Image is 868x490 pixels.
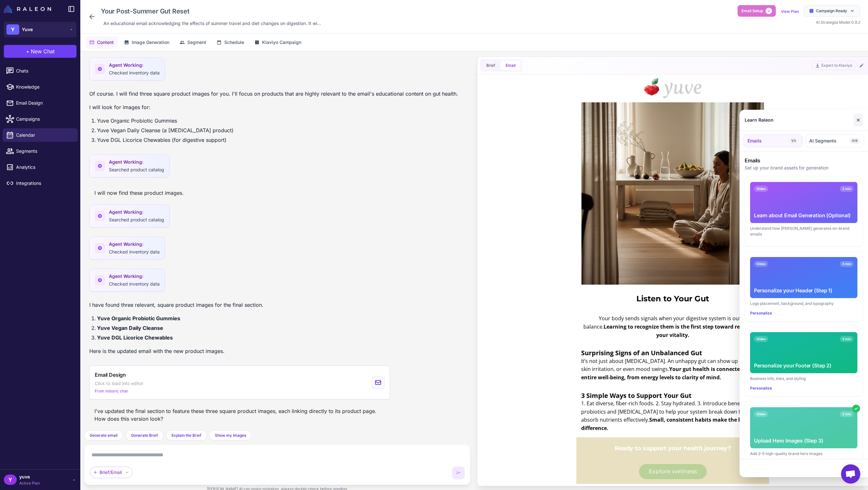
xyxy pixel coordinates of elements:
div: Learn Raleon [745,116,774,124]
button: Personalize [750,310,772,316]
p: Your body sends signals when your digestive system is out of balance. [93,237,277,262]
p: Listen to Your Gut [93,215,277,228]
div: ✓ [852,405,860,412]
div: Business info, links, and styling [750,376,857,382]
button: Personalize [750,385,772,391]
span: Video [754,336,768,342]
p: Surprising Signs of an Unbalanced Gut [93,272,277,280]
span: 3 min [840,336,854,342]
p: Ready to support your health journey? [93,365,277,378]
span: Video [754,186,768,192]
span: 2 min [840,411,854,417]
div: Upload Hero Images (Step 3) [754,437,854,444]
h3: Emails [745,157,863,164]
span: AI Segments [809,137,837,144]
div: Personalize your Footer (Step 2) [754,362,854,369]
p: Set up your brand assets for generation [745,164,863,171]
span: 0/6 [849,138,860,144]
span: 2 min [840,186,854,192]
button: Close [854,114,863,126]
span: Emails [748,137,762,144]
span: Video [754,261,768,267]
span: 1/3 [789,138,798,144]
span: 3 min [840,261,854,267]
button: Emails1/3 [743,134,802,147]
strong: Your gut health is connected to your entire well-being, from energy levels to clarity of mind. [93,288,275,304]
button: Close [844,463,863,473]
div: Open chat [841,464,860,484]
strong: Small, consistent habits make the biggest difference. [93,339,269,355]
p: 1. Eat diverse, fiber-rich foods. 2. Stay hydrated. 3. Introduce beneficial probiotics and [MEDIC... [93,322,277,355]
button: AI Segments0/6 [805,134,864,147]
p: It’s not just about [MEDICAL_DATA]. An unhappy gut can show up as fatigue, skin irritation, or ev... [93,280,277,305]
div: Personalize your Header (Step 1) [754,287,854,294]
div: Understand how [PERSON_NAME] generates on-brand emails [750,226,857,237]
div: Add 2–5 high-quality brand hero images [750,451,857,457]
span: Video [754,411,768,417]
img: Woman looking serene and healthy. [94,25,276,208]
a: Explore wellness [151,387,219,402]
div: Learn about Email Generation (Optional) [754,211,854,219]
strong: Learning to recognize them is the first step toward reclaiming your vitality. [116,246,274,262]
div: Logo placement, background, and typography [750,301,857,306]
p: 3 Simple Ways to Support Your Gut [93,314,277,323]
